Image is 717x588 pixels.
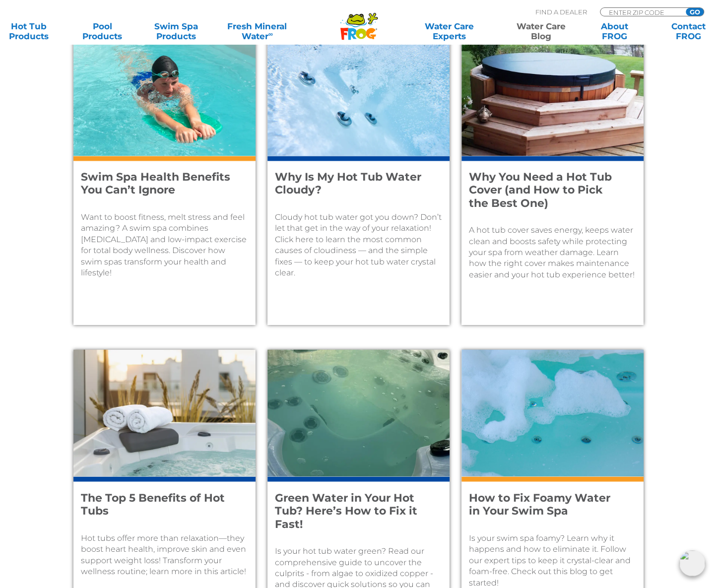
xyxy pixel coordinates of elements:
[275,212,442,278] p: Cloudy hot tub water got you down? Don’t let that get in the way of your relaxation! Click here t...
[586,21,644,41] a: AboutFROG
[81,171,235,197] h4: Swim Spa Health Benefits You Can’t Ignore
[267,29,450,325] a: Underwater shot of hot tub jets. The water is slightly cloudy.Why Is My Hot Tub Water Cloudy?Clou...
[74,21,131,41] a: PoolProducts
[659,21,717,41] a: ContactFROG
[81,532,248,577] p: Hot tubs offer more than relaxation—they boost heart health, improve skin and even support weight...
[535,7,587,16] p: Find A Dealer
[267,29,450,156] img: Underwater shot of hot tub jets. The water is slightly cloudy.
[469,491,623,518] h4: How to Fix Foamy Water in Your Swim Spa
[469,225,636,280] p: A hot tub cover saves energy, keeps water clean and boosts safety while protecting your spa from ...
[268,30,273,38] sup: ∞
[461,29,644,156] img: A hot tub cover fits snugly on an outdoor wooden hot tub
[81,212,248,278] p: Want to boost fitness, melt stress and feel amazing? A swim spa combines [MEDICAL_DATA] and low-i...
[73,29,256,325] a: A young girl swims in a swim spa with a kickboard. She is wearing goggles and a blue swimsuit.Swi...
[221,21,293,41] a: Fresh MineralWater∞
[275,491,429,530] h4: Green Water in Your Hot Tub? Here’s How to Fix it Fast!
[679,550,705,576] img: openIcon
[73,29,256,156] img: A young girl swims in a swim spa with a kickboard. She is wearing goggles and a blue swimsuit.
[461,29,644,325] a: A hot tub cover fits snugly on an outdoor wooden hot tubWhy You Need a Hot Tub Cover (and How to ...
[469,532,636,588] p: Is your swim spa foamy? Learn why it happens and how to eliminate it. Follow our expert tips to k...
[512,21,570,41] a: Water CareBlog
[147,21,205,41] a: Swim SpaProducts
[686,8,704,16] input: GO
[402,21,496,41] a: Water CareExperts
[275,171,429,197] h4: Why Is My Hot Tub Water Cloudy?
[81,491,235,518] h4: The Top 5 Benefits of Hot Tubs
[73,349,256,476] img: An outdoor hot tub in an industrial area. Three white towels rolled up sit on the edge of the spa.
[267,349,450,476] img: Close up image of green hot tub water that is caused by algae.
[469,171,623,210] h4: Why You Need a Hot Tub Cover (and How to Pick the Best One)
[608,8,675,16] input: Zip Code Form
